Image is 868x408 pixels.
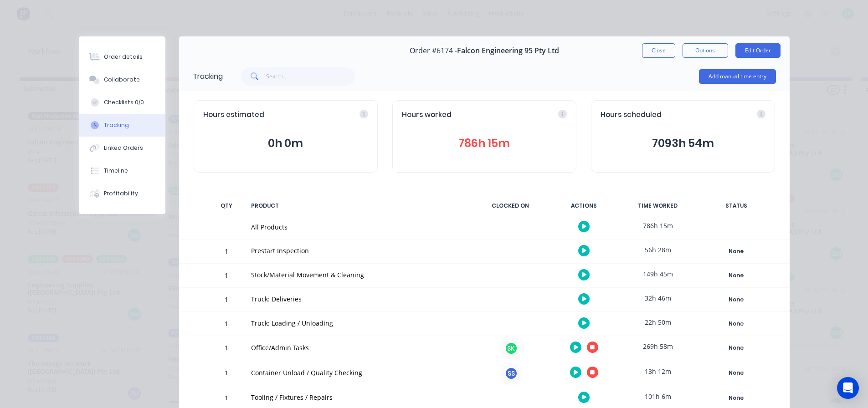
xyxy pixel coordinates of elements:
div: None [704,367,769,379]
div: Linked Orders [104,144,143,152]
div: All Products [251,222,465,232]
div: Stock/Material Movement & Cleaning [251,270,465,280]
div: 56h 28m [624,240,692,260]
div: Tooling / Fixtures / Repairs [251,393,465,402]
button: 0h 0m [203,135,368,152]
div: STATUS [698,196,775,215]
div: 1 [213,241,240,263]
div: Order details [104,53,143,61]
span: Hours worked [402,110,452,120]
div: PRODUCT [246,196,471,215]
div: 1 [213,313,240,336]
div: 22h 50m [624,312,692,332]
button: Options [683,43,728,58]
div: SK [504,342,518,355]
span: Falcon Engineering 95 Pty Ltd [457,46,559,55]
div: ACTIONS [550,196,618,215]
span: Hours scheduled [601,110,662,120]
button: None [703,367,770,379]
span: Order #6174 - [410,46,457,55]
div: Profitability [104,189,138,198]
span: Hours estimated [203,110,264,120]
div: Truck: Loading / Unloading [251,318,465,328]
button: Profitability [79,182,165,205]
button: None [703,342,770,354]
div: Container Unload / Quality Checking [251,368,465,377]
div: 101h 6m [624,386,692,407]
div: TIME WORKED [624,196,692,215]
button: None [703,269,770,282]
div: None [704,245,769,257]
div: Checklists 0/0 [104,98,144,107]
button: None [703,245,770,258]
div: None [704,318,769,330]
div: 1 [213,337,240,361]
button: Close [642,43,675,58]
div: Timeline [104,167,128,175]
div: CLOCKED ON [476,196,544,215]
div: 13h 12m [624,361,692,382]
div: None [704,294,769,306]
div: Office/Admin Tasks [251,343,465,352]
button: None [703,392,770,404]
button: Order details [79,46,165,68]
button: Checklists 0/0 [79,91,165,114]
div: Collaborate [104,76,140,84]
div: None [704,342,769,354]
div: 1 [213,289,240,311]
input: Search... [266,67,355,86]
div: 269h 58m [624,336,692,357]
div: 149h 45m [624,264,692,284]
div: None [704,392,769,404]
div: Tracking [193,71,223,82]
button: None [703,293,770,306]
div: QTY [213,196,240,215]
button: Edit Order [735,43,781,58]
div: Tracking [104,121,129,129]
button: 7093h 54m [601,135,765,152]
button: Tracking [79,114,165,137]
div: 1 [213,362,240,386]
div: 1 [213,265,240,287]
button: Add manual time entry [699,69,776,84]
div: SS [504,367,518,380]
button: Linked Orders [79,137,165,159]
div: None [704,270,769,281]
div: Open Intercom Messenger [837,377,859,399]
div: 32h 46m [624,288,692,308]
button: Timeline [79,159,165,182]
button: Collaborate [79,68,165,91]
div: 786h 15m [624,215,692,236]
button: 786h 15m [402,135,567,152]
div: Truck: Deliveries [251,294,465,304]
div: Prestart Inspection [251,246,465,255]
button: None [703,317,770,330]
